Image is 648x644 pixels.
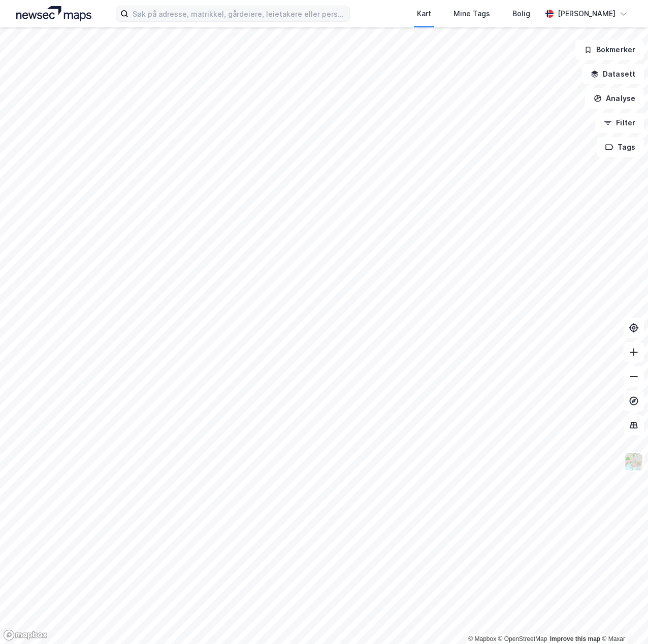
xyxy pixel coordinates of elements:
div: [PERSON_NAME] [558,8,615,20]
button: Analyse [585,88,644,109]
iframe: Chat Widget [597,595,648,644]
a: Improve this map [550,635,600,642]
div: Kontrollprogram for chat [597,595,648,644]
a: OpenStreetMap [498,635,547,642]
img: Z [624,452,643,471]
a: Mapbox [468,635,496,642]
button: Filter [595,113,644,133]
button: Datasett [582,64,644,84]
img: logo.a4113a55bc3d86da70a041830d287a7e.svg [16,6,91,21]
input: Søk på adresse, matrikkel, gårdeiere, leietakere eller personer [128,6,349,21]
div: Kart [417,8,431,20]
a: Mapbox homepage [3,629,48,641]
div: Bolig [512,8,530,20]
button: Bokmerker [575,40,644,60]
button: Tags [597,137,644,157]
div: Mine Tags [453,8,490,20]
